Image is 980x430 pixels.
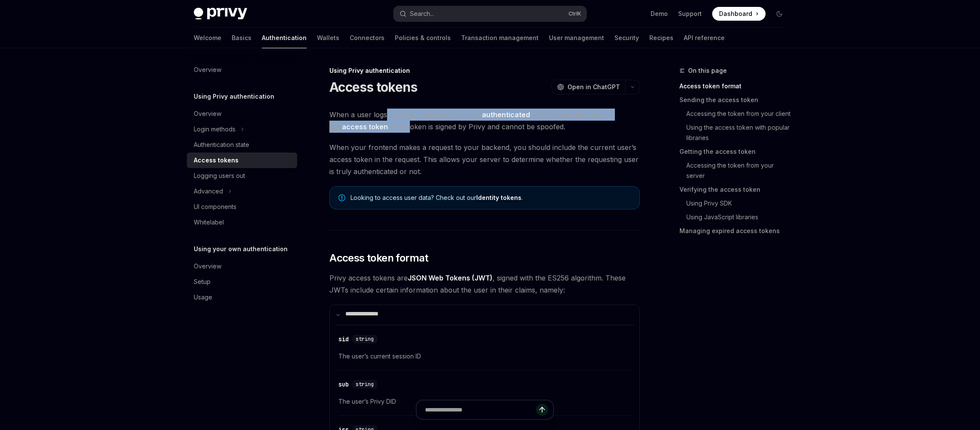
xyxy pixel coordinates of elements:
[187,274,297,290] a: Setup
[568,83,620,91] span: Open in ChatGPT
[679,183,793,196] a: Verifying the access token
[549,28,604,48] a: User management
[686,107,793,121] a: Accessing the token from your client
[194,109,221,119] div: Overview
[194,124,236,134] div: Login methods
[350,28,385,48] a: Connectors
[194,171,245,181] div: Logging users out
[338,351,631,361] span: The user’s current session ID
[329,141,640,178] span: When your frontend makes a request to your backend, you should include the current user’s access ...
[649,28,673,48] a: Recipes
[356,381,374,388] span: string
[338,396,631,407] span: The user’s Privy DID
[187,259,297,274] a: Overview
[194,261,221,271] div: Overview
[194,217,224,227] div: Whitelabel
[338,380,349,389] div: sub
[342,122,388,131] strong: access token
[329,109,640,133] span: When a user logs in to your app and becomes , Privy issues the user an app . This token is signed...
[552,80,625,94] button: Open in ChatGPT
[194,91,274,102] h5: Using Privy authentication
[536,404,548,416] button: Send message
[317,28,339,48] a: Wallets
[329,66,640,75] div: Using Privy authentication
[187,290,297,305] a: Usage
[194,244,288,254] h5: Using your own authentication
[679,145,793,159] a: Getting the access token
[194,65,221,75] div: Overview
[232,28,251,48] a: Basics
[350,193,631,202] span: Looking to access user data? Check out our .
[194,155,239,165] div: Access tokens
[262,28,307,48] a: Authentication
[688,65,727,76] span: On this page
[338,335,349,343] div: sid
[408,274,493,283] a: JSON Web Tokens (JWT)
[686,159,793,183] a: Accessing the token from your server
[651,9,668,18] a: Demo
[568,10,581,17] span: Ctrl K
[187,62,297,78] a: Overview
[194,292,212,302] div: Usage
[187,215,297,230] a: Whitelabel
[194,277,211,287] div: Setup
[187,168,297,184] a: Logging users out
[194,28,221,48] a: Welcome
[194,140,249,150] div: Authentication state
[187,153,297,168] a: Access tokens
[394,6,586,22] button: Search...CtrlK
[614,28,639,48] a: Security
[329,272,640,296] span: Privy access tokens are , signed with the ES256 algorithm. These JWTs include certain information...
[686,121,793,145] a: Using the access token with popular libraries
[679,224,793,238] a: Managing expired access tokens
[338,194,345,201] svg: Note
[356,336,374,343] span: string
[678,9,702,18] a: Support
[329,251,428,265] span: Access token format
[187,106,297,122] a: Overview
[712,7,766,21] a: Dashboard
[194,186,223,196] div: Advanced
[679,93,793,107] a: Sending the access token
[476,194,521,202] a: Identity tokens
[679,79,793,93] a: Access token format
[329,79,417,95] h1: Access tokens
[719,9,752,18] span: Dashboard
[395,28,451,48] a: Policies & controls
[686,210,793,224] a: Using JavaScript libraries
[684,28,725,48] a: API reference
[772,7,786,21] button: Toggle dark mode
[410,9,434,19] div: Search...
[461,28,539,48] a: Transaction management
[482,110,530,119] strong: authenticated
[187,199,297,215] a: UI components
[187,137,297,153] a: Authentication state
[686,196,793,210] a: Using Privy SDK
[194,202,236,212] div: UI components
[194,8,247,20] img: dark logo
